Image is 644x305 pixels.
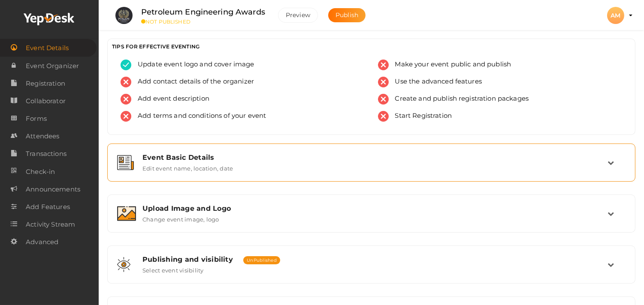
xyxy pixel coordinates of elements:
[117,206,136,221] img: image.svg
[378,77,389,87] img: error.svg
[26,181,80,198] span: Announcements
[26,163,55,180] span: Check-in
[26,145,67,162] span: Transactions
[142,153,608,161] div: Event Basic Details
[378,94,389,105] img: error.svg
[131,60,254,70] span: Update event logo and cover image
[336,11,358,19] span: Publish
[328,8,366,22] button: Publish
[378,60,389,70] img: error.svg
[141,6,265,18] label: Petroleum Engineering Awards
[389,60,511,70] span: Make your event public and publish
[605,6,627,24] button: AM
[121,111,131,122] img: error.svg
[142,263,204,274] label: Select event visibility
[389,77,482,87] span: Use the advanced features
[142,204,608,212] div: Upload Image and Logo
[26,39,69,57] span: Event Details
[26,57,79,75] span: Event Organizer
[112,43,631,50] h3: TIPS FOR EFFECTIVE EVENTING
[141,18,265,25] small: NOT PUBLISHED
[26,198,70,215] span: Add Features
[389,94,529,105] span: Create and publish registration packages
[112,165,631,173] a: Event Basic Details Edit event name, location, date
[278,8,318,23] button: Preview
[607,7,624,24] div: AM
[26,75,65,92] span: Registration
[142,212,219,223] label: Change event image, logo
[131,111,266,122] span: Add terms and conditions of your event
[26,216,75,233] span: Activity Stream
[607,12,624,19] profile-pic: AM
[131,77,254,87] span: Add contact details of the organizer
[243,256,280,264] span: UnPublished
[121,77,131,87] img: error.svg
[378,111,389,122] img: error.svg
[117,257,130,272] img: shared-vision.svg
[142,255,233,263] span: Publishing and visibility
[112,216,631,224] a: Upload Image and Logo Change event image, logo
[26,93,66,110] span: Collaborator
[121,94,131,105] img: error.svg
[26,128,59,145] span: Attendees
[26,110,47,127] span: Forms
[121,60,131,70] img: tick-success.svg
[131,94,209,105] span: Add event description
[26,233,58,251] span: Advanced
[117,155,134,170] img: event-details.svg
[112,267,631,275] a: Publishing and visibility UnPublished Select event visibility
[115,7,133,24] img: AABH1LUQ_small.jpeg
[142,161,233,172] label: Edit event name, location, date
[389,111,452,122] span: Start Registration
